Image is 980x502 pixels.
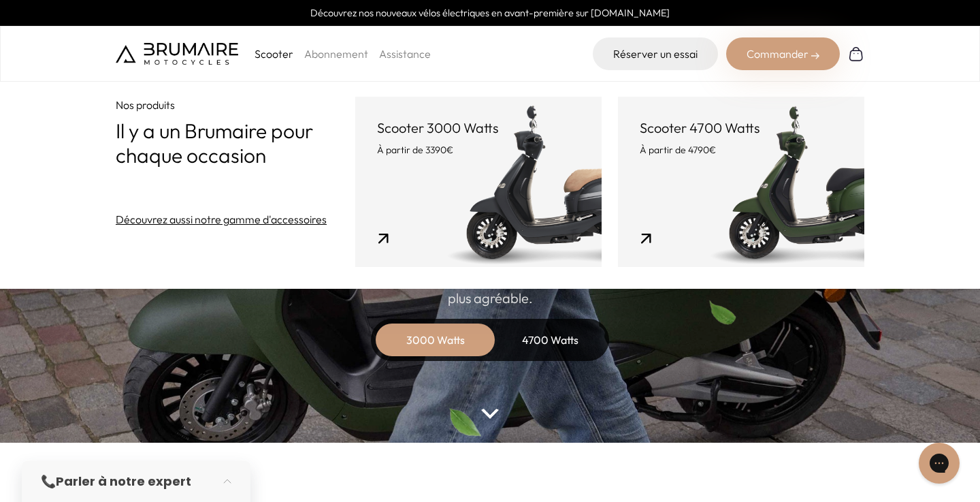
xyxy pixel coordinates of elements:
[481,409,499,419] img: arrow-bottom.png
[640,119,843,138] p: Scooter 4700 Watts
[912,438,966,488] iframe: Gorgias live chat messenger
[116,43,238,65] img: Brumaire Motocycles
[355,97,602,267] a: Scooter 3000 Watts À partir de 3390€
[381,324,490,356] div: 3000 Watts
[811,52,819,60] img: right-arrow-2.png
[377,143,580,157] p: À partir de 3390€
[495,324,604,356] div: 4700 Watts
[304,47,368,61] a: Abonnement
[255,46,293,62] p: Scooter
[116,119,355,168] p: Il y a un Brumaire pour chaque occasion
[116,97,355,113] p: Nos produits
[640,143,843,157] p: À partir de 4790€
[848,46,864,62] img: Panier
[726,37,840,70] div: Commander
[618,97,864,267] a: Scooter 4700 Watts À partir de 4790€
[377,119,580,138] p: Scooter 3000 Watts
[379,47,431,61] a: Assistance
[116,211,327,228] a: Découvrez aussi notre gamme d'accessoires
[593,37,718,70] a: Réserver un essai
